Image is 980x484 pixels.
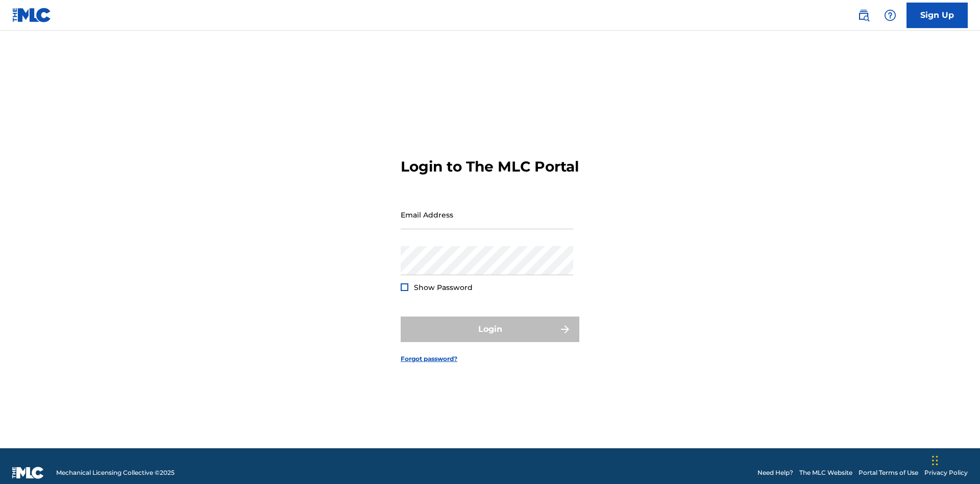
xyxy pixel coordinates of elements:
[932,445,938,476] div: Drag
[924,468,968,477] a: Privacy Policy
[853,5,874,26] a: Public Search
[12,467,44,479] img: logo
[884,9,896,21] img: help
[799,468,852,477] a: The MLC Website
[906,3,968,28] a: Sign Up
[12,8,52,22] img: MLC Logo
[757,468,793,477] a: Need Help?
[401,354,457,364] a: Forgot password?
[880,5,900,26] div: Help
[859,468,918,477] a: Portal Terms of Use
[56,468,175,477] span: Mechanical Licensing Collective © 2025
[929,435,980,484] iframe: Chat Widget
[401,158,579,176] h3: Login to The MLC Portal
[414,283,473,292] span: Show Password
[857,9,870,21] img: search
